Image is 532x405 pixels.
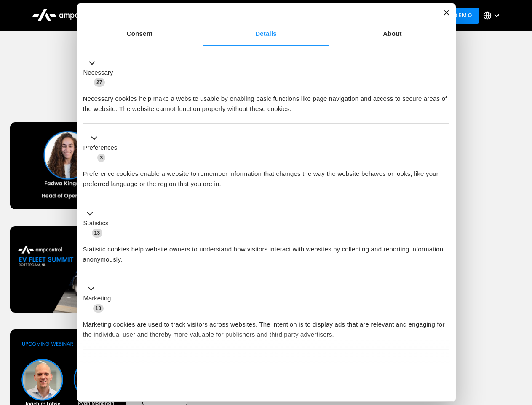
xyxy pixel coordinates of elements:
button: Preferences (3) [83,133,123,163]
a: Details [203,22,329,46]
button: Close banner [444,10,449,16]
label: Preferences [83,143,118,153]
a: About [329,22,456,46]
span: 13 [92,229,103,237]
button: Necessary (27) [83,58,118,87]
span: 27 [94,78,105,86]
div: Preference cookies enable a website to remember information that changes the way the website beha... [83,162,449,189]
label: Necessary [83,68,113,78]
div: Necessary cookies help make a website usable by enabling basic functions like page navigation and... [83,87,449,114]
div: Marketing cookies are used to track visitors across websites. The intention is to display ads tha... [83,313,449,340]
button: Marketing (10) [83,284,116,313]
button: Unclassified (2) [83,359,152,370]
span: 3 [97,154,105,162]
span: 10 [93,304,104,313]
h1: Upcoming Webinars [10,85,522,105]
a: Consent [77,22,203,46]
div: Statistic cookies help website owners to understand how visitors interact with websites by collec... [83,238,449,265]
button: Statistics (13) [83,208,114,238]
label: Statistics [83,219,109,228]
span: 2 [139,360,147,369]
button: Okay [328,370,449,395]
label: Marketing [83,294,111,303]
